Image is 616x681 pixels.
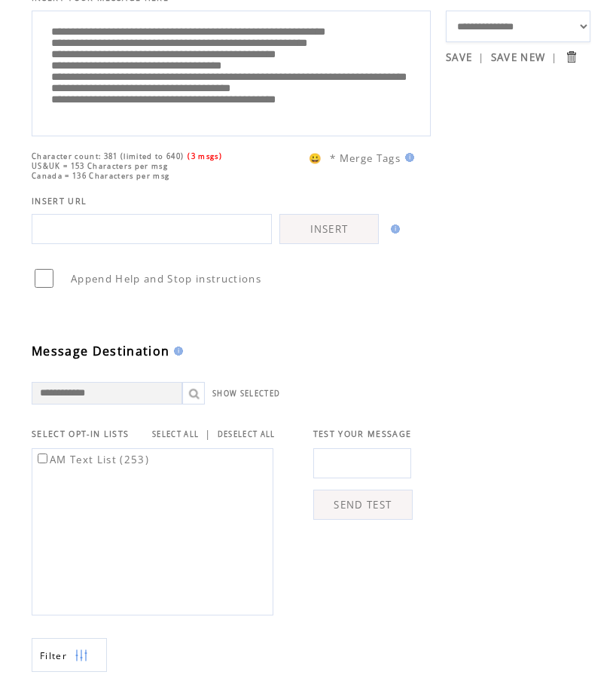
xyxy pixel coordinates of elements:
img: help.gif [169,347,183,356]
span: SELECT OPT-IN LISTS [32,429,129,439]
input: Submit [564,50,578,64]
a: DESELECT ALL [218,429,276,439]
a: SEND TEST [313,490,413,520]
span: | [551,50,557,64]
img: help.gif [386,224,400,234]
a: SAVE [446,50,472,64]
label: AM Text List (253) [35,453,149,466]
a: SHOW SELECTED [212,389,280,399]
span: | [205,427,211,441]
span: TEST YOUR MESSAGE [313,429,412,439]
input: AM Text List (253) [38,453,47,463]
span: Canada = 136 Characters per msg [32,171,169,181]
span: Show filters [40,649,67,662]
img: help.gif [401,153,414,162]
span: 😀 [309,151,322,165]
a: INSERT [279,214,379,244]
span: US&UK = 153 Characters per msg [32,161,168,171]
span: * Merge Tags [330,151,401,165]
a: Filter [32,638,107,672]
span: Character count: 381 (limited to 640) [32,151,184,161]
a: SAVE NEW [491,50,546,64]
span: Message Destination [32,343,169,359]
a: SELECT ALL [152,429,199,439]
span: INSERT URL [32,196,87,206]
span: (3 msgs) [188,151,222,161]
span: | [478,50,484,64]
span: Append Help and Stop instructions [71,272,261,286]
img: filters.png [75,639,88,673]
